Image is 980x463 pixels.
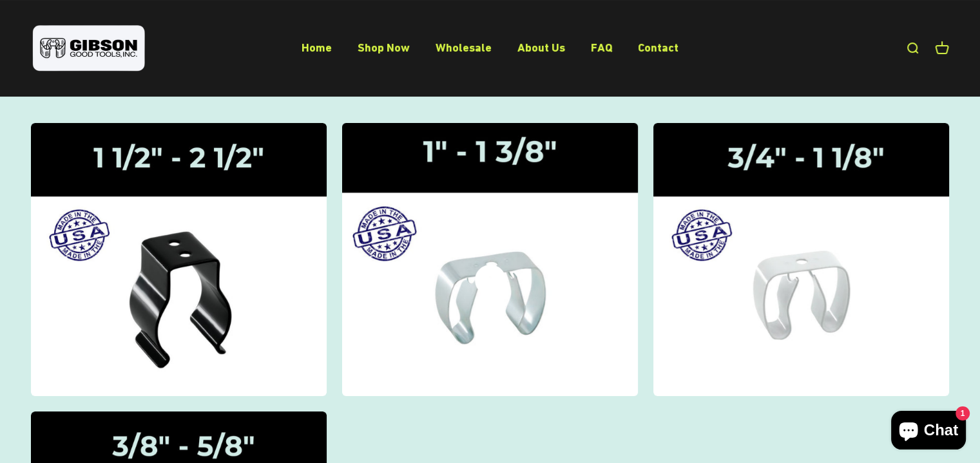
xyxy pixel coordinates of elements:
img: Gripper Clips | 3/4" - 1 1/8" [653,123,949,396]
a: Shop Now [358,41,410,54]
a: FAQ [591,41,612,54]
img: Gibson gripper clips one and a half inch to two and a half inches [31,123,327,396]
a: Home [302,41,332,54]
a: Gripper Clips | 1" - 1 3/8" [342,123,638,396]
a: Contact [638,41,678,54]
a: About Us [517,41,565,54]
a: Wholesale [436,41,492,54]
img: Gripper Clips | 1" - 1 3/8" [333,115,647,404]
inbox-online-store-chat: Shopify online store chat [887,411,970,453]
